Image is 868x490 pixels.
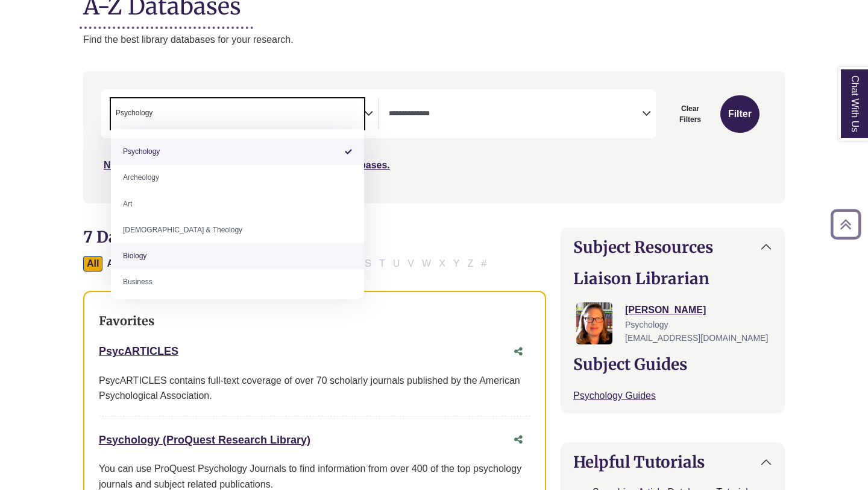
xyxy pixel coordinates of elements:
[83,71,785,203] nav: Search filters
[389,110,642,119] textarea: Search
[111,217,364,243] li: [DEMOGRAPHIC_DATA] & Theology
[99,314,530,328] h3: Favorites
[561,228,784,266] button: Subject Resources
[573,390,656,401] a: Psychology Guides
[111,165,364,191] li: Archeology
[116,107,153,119] span: Psychology
[720,95,759,133] button: Submit for Search Results
[83,227,259,247] span: 7 Databases Found for:
[561,443,784,481] button: Helpful Tutorials
[111,139,364,165] li: Psychology
[111,269,364,295] li: Business
[625,333,768,343] span: [EMAIL_ADDRESS][DOMAIN_NAME]
[625,320,668,329] span: Psychology
[826,216,865,232] a: Back to Top
[576,302,612,345] img: Jessica Moore
[506,340,530,363] button: Share this database
[111,107,153,119] li: Psychology
[99,434,310,446] a: Psychology (ProQuest Research Library)
[111,191,364,217] li: Art
[83,256,102,272] button: All
[99,373,530,404] div: PsycARTICLES contains full-text coverage of over 70 scholarly journals published by the American ...
[111,243,364,269] li: Biology
[625,305,706,315] a: [PERSON_NAME]
[99,345,178,357] a: PsycARTICLES
[83,32,785,48] p: Find the best library databases for your research.
[155,110,160,119] textarea: Search
[104,160,390,170] a: Not sure where to start? Check our Recommended Databases.
[573,269,772,288] h2: Liaison Librarian
[506,428,530,451] button: Share this database
[663,95,717,133] button: Clear Filters
[573,355,772,374] h2: Subject Guides
[83,258,491,268] div: Alpha-list to filter by first letter of database name
[103,256,118,272] button: Filter Results A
